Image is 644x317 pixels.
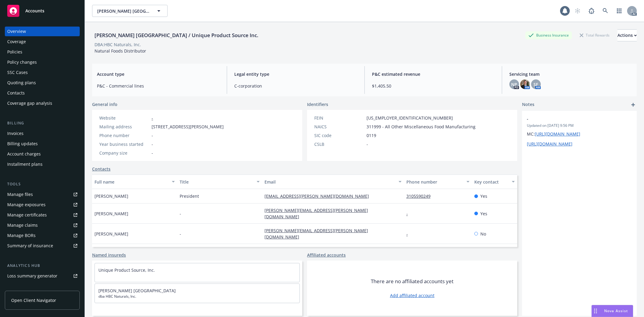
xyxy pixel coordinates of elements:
button: Title [177,175,262,189]
button: [PERSON_NAME] [GEOGRAPHIC_DATA] / Unique Product Source Inc. [92,5,168,17]
a: Affiliated accounts [307,252,346,258]
a: [EMAIL_ADDRESS][PERSON_NAME][DOMAIN_NAME] [264,193,374,199]
div: NAICS [314,123,364,130]
span: C-corporation [234,83,357,89]
div: Manage claims [7,220,38,230]
span: [PERSON_NAME] [GEOGRAPHIC_DATA] / Unique Product Source Inc. [97,8,149,14]
a: Billing updates [5,139,80,149]
div: Summary of insurance [7,241,53,251]
div: Title [180,179,253,185]
span: $1,405.50 [372,83,495,89]
a: Policies [5,47,80,57]
a: Manage files [5,190,80,199]
a: Manage BORs [5,231,80,240]
a: - [152,115,153,121]
div: CSLB [314,141,364,147]
a: Search [599,5,611,17]
span: [US_EMPLOYER_IDENTIFICATION_NUMBER] [367,115,453,121]
a: Installment plans [5,159,80,169]
div: Coverage gap analysis [7,98,52,108]
div: Manage exposures [7,200,46,210]
div: [PERSON_NAME] [GEOGRAPHIC_DATA] / Unique Product Source Inc. [92,31,261,39]
span: NP [511,81,517,88]
button: Email [262,175,404,189]
div: -Updated on [DATE] 9:56 PMMC:[URL][DOMAIN_NAME][URL][DOMAIN_NAME] [522,111,637,152]
a: [URL][DOMAIN_NAME] [527,141,572,147]
div: Website [99,115,149,121]
div: Actions [617,30,637,41]
span: Accounts [25,8,44,13]
div: Analytics hub [5,263,80,269]
a: - [406,231,413,237]
div: Tools [5,181,80,187]
a: Policy changes [5,57,80,67]
div: Email [264,179,395,185]
a: Summary of insurance [5,241,80,251]
span: SF [533,81,538,88]
a: [PERSON_NAME][EMAIL_ADDRESS][PERSON_NAME][DOMAIN_NAME] [264,228,368,240]
span: Identifiers [307,101,328,107]
div: Loss summary generator [7,271,57,281]
div: Manage certificates [7,210,47,220]
span: President [180,193,199,199]
div: Key contact [474,179,508,185]
a: Contacts [5,88,80,98]
span: 0119 [367,132,376,139]
a: Switch app [613,5,625,17]
a: SSC Cases [5,68,80,77]
span: Account type [97,71,219,77]
a: Add affiliated account [390,292,434,299]
button: Actions [617,29,637,41]
span: General info [92,101,117,107]
span: Legal entity type [234,71,357,77]
a: Accounts [5,2,80,19]
a: Quoting plans [5,78,80,88]
span: [PERSON_NAME] [95,193,128,199]
a: Coverage gap analysis [5,98,80,108]
a: Named insureds [92,252,126,258]
div: Mailing address [99,123,149,130]
div: FEIN [314,115,364,121]
div: Overview [7,27,26,36]
span: [PERSON_NAME] [95,210,128,217]
span: P&C - Commercial lines [97,83,219,89]
a: Account charges [5,149,80,159]
span: - [152,141,153,147]
span: Manage exposures [5,200,80,210]
span: - [527,116,616,122]
span: Notes [522,101,534,108]
a: Loss summary generator [5,271,80,281]
button: Key contact [472,175,517,189]
a: Contacts [92,166,111,172]
div: Billing [5,120,80,126]
span: dba HBC Naturals, Inc. [98,294,296,299]
div: Drag to move [592,305,599,317]
a: Unique Product Source, Inc. [98,267,155,273]
div: SIC code [314,132,364,139]
a: add [630,101,637,108]
div: Invoices [7,129,24,138]
span: Updated on [DATE] 9:56 PM [527,123,632,128]
button: Nova Assist [591,305,633,317]
div: DBA: HBC Naturals, Inc. [95,41,141,48]
div: Full name [95,179,168,185]
span: - [180,210,181,217]
a: 3105590249 [406,193,435,199]
button: Phone number [404,175,472,189]
div: Phone number [406,179,463,185]
div: Quoting plans [7,78,36,88]
a: - [406,211,413,216]
div: SSC Cases [7,68,28,77]
span: There are no affiliated accounts yet [371,278,453,285]
a: Coverage [5,37,80,46]
a: Invoices [5,129,80,138]
span: No [480,231,486,237]
div: Total Rewards [577,31,613,39]
div: Year business started [99,141,149,147]
a: [URL][DOMAIN_NAME] [535,131,580,137]
img: photo [520,79,530,89]
span: - [180,231,181,237]
div: Manage BORs [7,231,36,240]
span: Yes [480,193,487,199]
span: - [152,132,153,139]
